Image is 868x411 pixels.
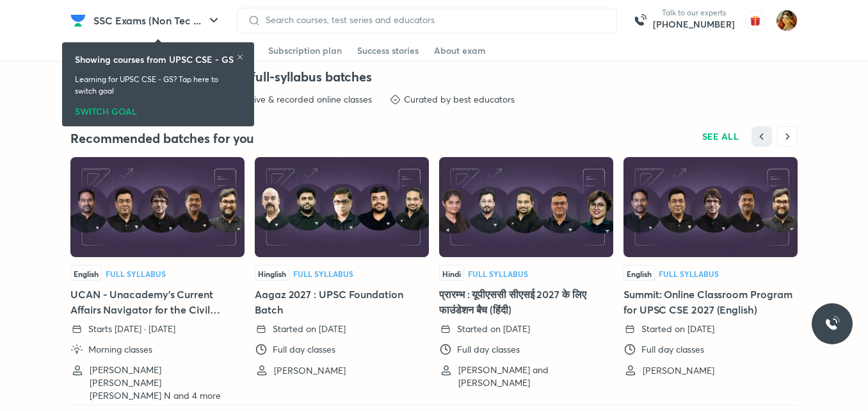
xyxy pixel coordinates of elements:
[457,343,520,356] p: Full day classes
[255,157,429,257] img: Thumbnail
[357,40,419,61] a: Success stories
[273,323,346,335] p: Started on [DATE]
[75,102,241,116] div: SWITCH GOAL
[776,10,798,31] img: Puja Acharya
[468,269,528,279] span: Full Syllabus
[90,364,234,402] p: [PERSON_NAME] [PERSON_NAME] [PERSON_NAME] N and 4 more
[458,364,603,389] p: [PERSON_NAME] and [PERSON_NAME]
[70,130,434,147] h4: Recommended batches for you
[623,287,798,317] h5: Summit: Online Classroom Program for UPSC CSE 2027 (English)
[70,69,798,85] h4: Crack UPSC CSE - GS with our full-syllabus batches
[70,13,86,28] img: Company Logo
[702,132,739,141] span: SEE ALL
[357,44,419,57] div: Success stories
[824,316,840,331] img: ttu
[439,287,613,317] h5: प्रारम्भ : यूपीएससी सीएसई 2027 के लिए फाउंडेशन बैच (हिंदी)
[106,269,166,279] span: Full Syllabus
[74,269,99,279] span: English
[268,44,342,57] div: Subscription plan
[695,126,747,147] button: SEE ALL
[75,53,234,66] h6: Showing courses from UPSC CSE - GS
[70,287,245,317] h5: UCAN - Unacademy's Current Affairs Navigator for the Civil Services Examination
[643,364,714,377] p: [PERSON_NAME]
[434,44,486,57] div: About exam
[293,269,353,279] span: Full Syllabus
[653,8,735,18] p: Talk to our experts
[258,269,286,279] span: Hinglish
[627,8,653,33] img: call-us
[457,323,530,335] p: Started on [DATE]
[439,157,613,257] img: Thumbnail
[255,287,429,317] h5: Aagaz 2027 : UPSC Foundation Batch
[641,323,714,335] p: Started on [DATE]
[273,343,335,356] p: Full day classes
[88,323,175,335] p: Starts [DATE] · [DATE]
[75,74,241,97] p: Learning for UPSC CSE - GS? Tap here to switch goal
[261,15,606,25] input: Search courses, test series and educators
[627,269,652,279] span: English
[641,343,704,356] p: Full day classes
[70,157,245,257] img: Thumbnail
[745,10,766,31] img: avatar
[274,364,346,377] p: [PERSON_NAME]
[404,93,515,106] p: Curated by best educators
[86,8,229,33] button: SSC Exams (Non Tec ...
[653,18,735,31] a: [PHONE_NUMBER]
[623,157,798,257] img: Thumbnail
[88,343,152,356] p: Morning classes
[268,40,342,61] a: Subscription plan
[659,269,719,279] span: Full Syllabus
[442,269,461,279] span: Hindi
[434,40,486,61] a: About exam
